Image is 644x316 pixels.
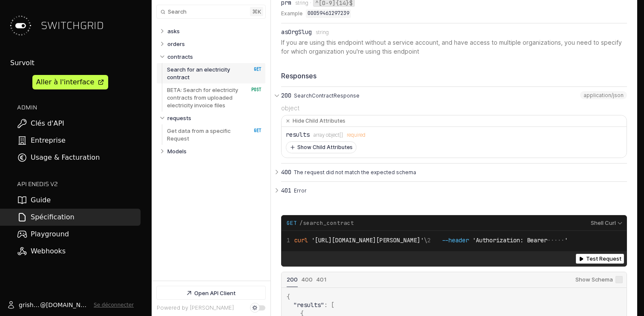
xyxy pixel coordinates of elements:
span: /search_contract [299,219,354,227]
span: GET [245,128,262,134]
span: --header [442,236,469,244]
span: Test Request [586,256,621,262]
div: Survolt [10,58,141,68]
span: object [281,105,299,112]
span: Example [281,9,302,18]
nav: Table of contents for Api [152,21,270,281]
span: application/json [584,92,624,98]
span: { [287,293,290,301]
span: 400 [281,169,291,175]
a: Models [167,145,262,158]
span: @ [40,301,46,309]
button: Test Request [576,254,624,264]
p: BETA: Search for electricity contracts from uploaded electricity invoice files [167,86,242,109]
a: Aller à l'interface [32,75,108,89]
button: Hide Child Attributes [282,115,627,127]
a: asks [167,25,262,37]
span: 200 [287,276,298,283]
p: Get data from a specific Request [167,127,242,142]
p: requests [167,114,191,122]
img: Switchgrid Logo [7,12,34,39]
p: Search for an electricity contract [167,66,242,81]
h2: API ENEDIS v2 [17,180,141,188]
label: Show Schema [575,272,623,287]
p: Error [294,187,624,195]
p: asks [167,27,180,35]
span: SWITCHGRID [41,19,104,32]
span: 401 [316,276,327,283]
p: Models [167,147,187,155]
div: results [286,131,310,138]
span: '[URL][DOMAIN_NAME][PERSON_NAME]' [311,236,424,244]
p: The request did not match the expected schema [294,169,624,176]
a: Powered by [PERSON_NAME] [157,305,234,311]
code: 00059461297239 [306,9,351,18]
div: Responses [281,71,627,81]
span: : [324,301,328,309]
a: orders [167,37,262,50]
span: "results" [293,301,324,309]
button: 400 The request did not match the expected schema [281,164,627,181]
kbd: ⌘ k [250,7,263,16]
a: requests [167,112,262,124]
span: [ [331,301,334,309]
div: required [347,132,365,138]
span: Search [168,9,187,15]
p: If you are using this endpoint without a service account, and have access to multiple organizatio... [281,38,627,56]
span: 'Authorization: Bearer ' [472,236,568,244]
a: Get data from a specific Request GET [167,124,262,145]
span: \ [287,236,427,244]
span: string [316,29,329,35]
span: [DOMAIN_NAME] [46,301,90,309]
h2: ADMIN [17,103,141,112]
span: grishjan [19,301,40,309]
div: Aller à l'interface [36,77,94,87]
p: SearchContractResponse [294,92,624,100]
span: GET [287,219,297,227]
button: 200 SearchContractResponse [281,87,627,100]
button: Se déconnecter [94,302,134,308]
a: BETA: Search for electricity contracts from uploaded electricity invoice files POST [167,83,262,112]
button: Show Child Attributes [286,142,356,153]
a: Open API Client [157,286,265,299]
div: asOrgSlug [281,29,312,35]
span: curl [294,236,308,244]
div: Set dark mode [252,305,257,310]
span: array object[] [313,132,343,138]
p: contracts [167,53,193,60]
span: 401 [281,187,291,194]
button: 401 Error [281,182,627,200]
span: 400 [302,276,313,283]
span: POST [245,87,262,93]
p: orders [167,40,185,48]
a: contracts [167,50,262,63]
span: GET [245,66,262,72]
a: Search for an electricity contract GET [167,63,262,83]
span: 200 [281,92,291,99]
